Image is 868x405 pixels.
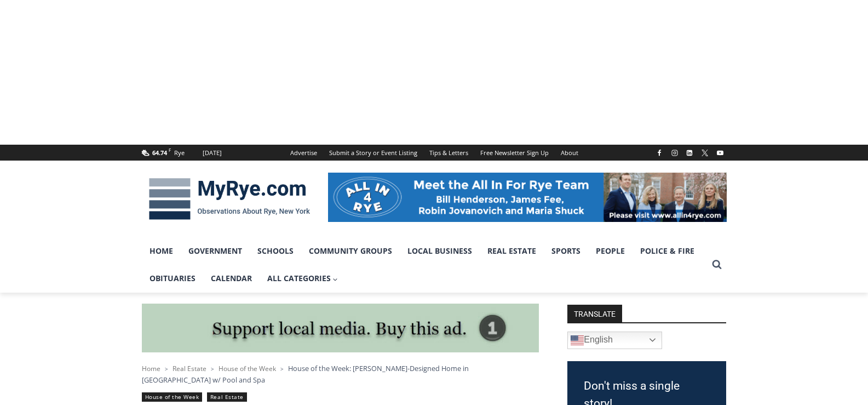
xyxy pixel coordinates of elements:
nav: Breadcrumbs [142,363,539,385]
a: Submit a Story or Event Listing [323,145,423,161]
a: Real Estate [480,237,544,265]
a: Calendar [203,265,260,292]
img: en [571,334,584,347]
a: Real Estate [207,392,247,402]
a: People [588,237,633,265]
a: Police & Fire [633,237,702,265]
a: Obituaries [142,265,203,292]
img: MyRye.com [142,170,317,227]
a: English [567,332,662,349]
nav: Primary Navigation [142,237,707,293]
button: View Search Form [707,255,727,275]
a: About [555,145,584,161]
span: > [280,365,284,373]
a: House of the Week [219,364,276,373]
a: Linkedin [683,146,696,159]
div: [DATE] [203,148,222,158]
span: F [169,147,171,153]
div: Rye [174,148,185,158]
a: Sports [544,237,588,265]
span: House of the Week: [PERSON_NAME]-Designed Home in [GEOGRAPHIC_DATA] w/ Pool and Spa [142,363,469,384]
a: Community Groups [301,237,400,265]
span: > [165,365,168,373]
a: Free Newsletter Sign Up [474,145,555,161]
a: Real Estate [173,364,206,373]
img: support local media, buy this ad [142,304,539,353]
a: Schools [250,237,301,265]
a: House of the Week [142,392,203,402]
a: Home [142,364,160,373]
a: X [698,146,711,159]
a: YouTube [714,146,727,159]
a: Tips & Letters [423,145,474,161]
span: > [211,365,214,373]
a: Instagram [668,146,681,159]
a: Home [142,237,181,265]
nav: Secondary Navigation [284,145,584,161]
a: Government [181,237,250,265]
a: All Categories [260,265,346,292]
a: Local Business [400,237,480,265]
a: Facebook [653,146,666,159]
span: All Categories [267,272,338,284]
strong: TRANSLATE [567,305,622,322]
img: All in for Rye [328,173,727,222]
span: 64.74 [152,149,167,157]
a: Advertise [284,145,323,161]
